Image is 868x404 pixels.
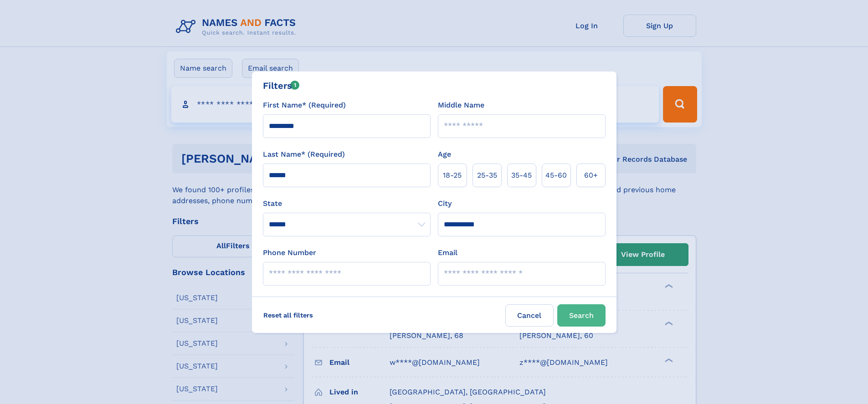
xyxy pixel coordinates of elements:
[263,198,431,209] label: State
[257,304,319,326] label: Reset all filters
[263,79,300,92] div: Filters
[511,170,532,181] span: 35‑45
[263,149,345,160] label: Last Name* (Required)
[263,100,346,111] label: First Name* (Required)
[505,304,554,327] label: Cancel
[557,304,606,327] button: Search
[438,247,457,258] label: Email
[263,247,316,258] label: Phone Number
[438,198,452,209] label: City
[438,100,484,111] label: Middle Name
[477,170,497,181] span: 25‑35
[438,149,451,160] label: Age
[443,170,462,181] span: 18‑25
[584,170,598,181] span: 60+
[545,170,567,181] span: 45‑60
